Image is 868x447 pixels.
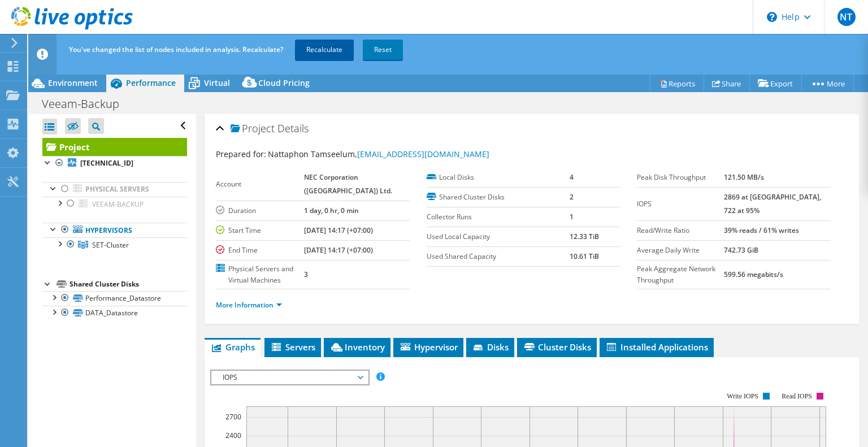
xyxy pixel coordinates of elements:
[724,245,758,255] b: 742.73 GiB
[70,277,187,291] div: Shared Cluster Disks
[570,251,599,261] b: 10.61 TiB
[427,192,570,203] label: Shared Cluster Disks
[42,291,187,306] a: Performance_Datastore
[42,182,187,197] a: Physical Servers
[472,341,509,353] span: Disks
[295,40,354,60] a: Recalculate
[304,245,373,255] b: [DATE] 14:17 (+07:00)
[210,341,255,353] span: Graphs
[92,199,144,209] span: VEEAM-BACKUP
[42,223,187,237] a: Hypervisors
[204,77,230,88] span: Virtual
[363,40,403,60] a: Reset
[225,412,241,422] text: 2700
[570,212,574,222] b: 1
[126,77,176,88] span: Performance
[42,197,187,211] a: VEEAM-BACKUP
[80,158,133,168] b: [TECHNICAL_ID]
[837,8,856,26] span: NT
[42,138,187,156] a: Project
[637,225,724,236] label: Read/Write Ratio
[727,392,758,400] text: Write IOPS
[399,341,458,353] span: Hypervisor
[92,240,129,250] span: SET-Cluster
[724,172,764,182] b: 121.50 MB/s
[258,77,310,88] span: Cloud Pricing
[637,198,724,210] label: IOPS
[217,371,362,384] span: IOPS
[216,205,304,216] label: Duration
[42,306,187,320] a: DATA_Datastore
[749,75,802,92] a: Export
[650,75,704,92] a: Reports
[570,232,599,241] b: 12.33 TiB
[304,270,308,279] b: 3
[216,300,282,310] a: More Information
[268,149,489,159] span: Nattaphon Tamseelum,
[216,263,304,286] label: Physical Servers and Virtual Machines
[231,123,275,134] span: Project
[329,341,385,353] span: Inventory
[427,211,570,223] label: Collector Runs
[605,341,708,353] span: Installed Applications
[216,149,266,159] label: Prepared for:
[704,75,750,92] a: Share
[724,270,783,279] b: 599.56 megabits/s
[37,98,137,110] h1: Veeam-Backup
[767,12,777,22] svg: \n
[216,179,304,190] label: Account
[270,341,315,353] span: Servers
[304,172,392,196] b: NEC Corporation ([GEOGRAPHIC_DATA]) Ltd.
[427,251,570,262] label: Used Shared Capacity
[42,237,187,252] a: SET-Cluster
[216,245,304,256] label: End Time
[225,431,241,440] text: 2400
[724,192,821,215] b: 2869 at [GEOGRAPHIC_DATA], 722 at 95%
[427,172,570,183] label: Local Disks
[523,341,591,353] span: Cluster Disks
[801,75,854,92] a: More
[637,263,724,286] label: Peak Aggregate Network Throughput
[570,172,574,182] b: 4
[637,172,724,183] label: Peak Disk Throughput
[69,45,283,54] span: You've changed the list of nodes included in analysis. Recalculate?
[48,77,98,88] span: Environment
[304,225,373,235] b: [DATE] 14:17 (+07:00)
[570,192,574,202] b: 2
[782,392,813,400] text: Read IOPS
[216,225,304,236] label: Start Time
[427,231,570,242] label: Used Local Capacity
[637,245,724,256] label: Average Daily Write
[42,156,187,171] a: [TECHNICAL_ID]
[357,149,489,159] a: [EMAIL_ADDRESS][DOMAIN_NAME]
[724,225,799,235] b: 39% reads / 61% writes
[304,206,359,215] b: 1 day, 0 hr, 0 min
[277,121,309,135] span: Details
